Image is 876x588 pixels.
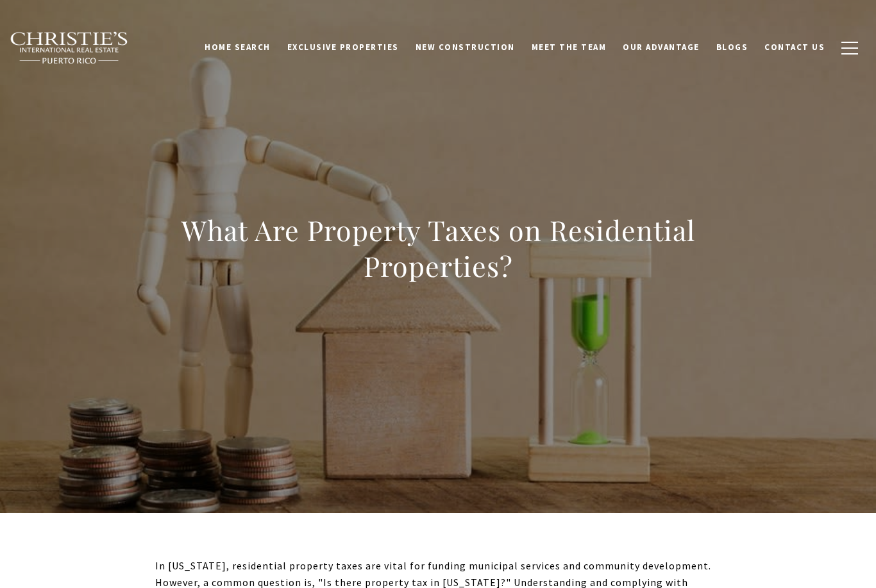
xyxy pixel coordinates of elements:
[416,42,515,53] span: New Construction
[716,42,748,53] span: Blogs
[287,42,399,53] span: Exclusive Properties
[196,35,279,60] a: Home Search
[407,35,523,60] a: New Construction
[523,35,615,60] a: Meet the Team
[10,31,129,65] img: Christie's International Real Estate black text logo
[708,35,757,60] a: Blogs
[623,42,700,53] span: Our Advantage
[614,35,708,60] a: Our Advantage
[279,35,407,60] a: Exclusive Properties
[155,212,721,284] h1: What Are Property Taxes on Residential Properties?
[764,42,825,53] span: Contact Us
